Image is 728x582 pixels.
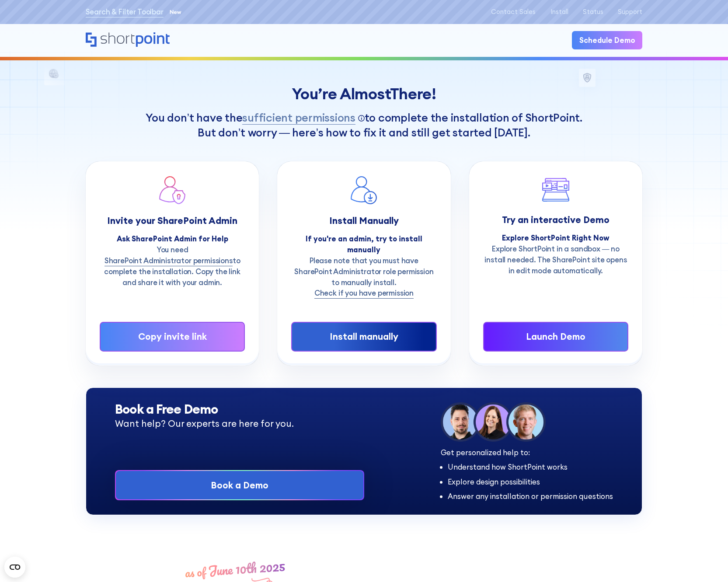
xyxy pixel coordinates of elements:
[502,214,610,226] strong: Try an interactive Demo
[583,8,603,16] a: Status
[448,493,613,500] li: Answer any installation or permission questions
[491,8,536,16] a: Contact Sales
[107,215,237,227] strong: Invite your SharePoint Admin
[502,233,609,242] strong: Explore ShortPoint Right Now
[448,478,613,486] li: Explore design possibilities
[307,330,421,343] div: Install manually
[115,417,364,430] p: Want help? Our experts are here for you.
[390,84,432,103] span: There
[483,322,628,352] a: Launch Demo
[306,234,422,254] strong: If you're an admin, try to install manually
[100,322,245,352] a: Copy invite link
[448,464,613,471] li: Understand how ShortPoint works
[117,234,228,243] strong: Ask SharePoint Admin for Help
[242,110,355,126] span: sufficient permissions
[579,35,635,46] div: Schedule Demo
[441,449,613,457] div: Get personalized help to:
[115,402,364,416] h2: Book a Free Demo
[115,330,230,343] div: Copy invite link
[618,8,642,16] a: Support
[572,31,642,49] a: Schedule Demo
[314,288,414,299] a: Check if you have permission
[571,481,728,582] iframe: Chat Widget
[4,557,25,578] button: Open CMP widget
[550,8,568,16] a: Install
[86,7,164,17] a: Search & Filter Toolbar
[86,110,643,139] h1: You don’t have the to complete the installation of ShortPoint. But don’t worry — here’s how to fi...
[104,255,233,266] a: SharePoint Administrator permissions
[86,85,643,103] div: You’re Almost !
[116,471,363,499] a: Book a Demo
[329,215,399,227] strong: Install Manually
[498,330,613,343] div: Launch Demo
[291,255,436,299] p: Please note that you must have SharePoint Administrator role permission to manually install.
[86,32,171,48] a: Home
[100,244,245,288] p: You need to complete the installation. Copy the link and share it with your admin.
[483,244,628,276] p: Explore ShortPoint in a sandbox — no install needed. The SharePoint site opens in edit mode autom...
[291,322,436,352] a: Install manually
